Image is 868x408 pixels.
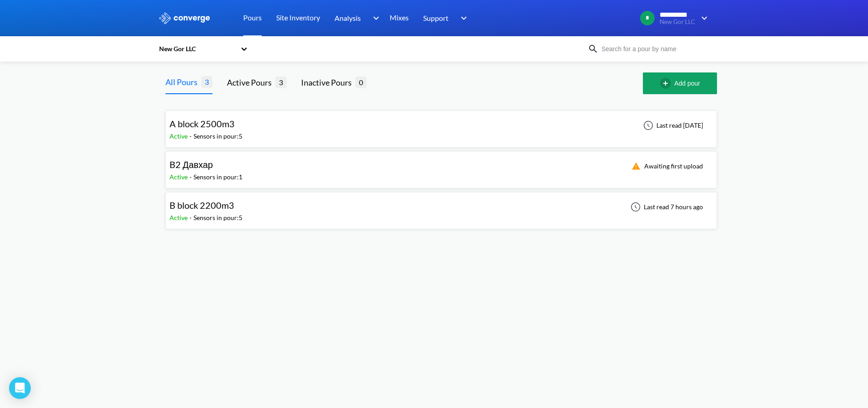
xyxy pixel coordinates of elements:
div: Sensors in pour: 5 [193,213,242,223]
span: Analysis [335,12,361,24]
span: Support [423,12,448,24]
input: Search for a pour by name [599,44,708,54]
span: New Gor LLC [660,19,695,25]
span: - [189,214,193,221]
img: downArrow.svg [367,13,382,24]
div: Last read 7 hours ago [626,202,706,212]
a: A block 2500m3Active-Sensors in pour:5Last read [DATE] [165,121,717,129]
div: Awaiting first upload [626,161,706,172]
span: - [189,132,193,140]
span: 0 [355,77,367,88]
div: Sensors in pour: 1 [193,172,242,182]
div: Open Intercom Messenger [9,377,31,399]
img: icon-search.svg [588,43,599,54]
img: downArrow.svg [455,13,469,24]
span: 3 [275,77,287,88]
span: 3 [201,76,212,87]
div: Inactive Pours [301,76,355,89]
span: Active [170,214,189,221]
div: Active Pours [227,76,275,89]
div: All Pours [165,76,201,88]
span: A block 2500m3 [170,118,235,129]
div: Sensors in pour: 5 [193,131,242,141]
button: Add pour [643,72,717,94]
a: B block 2200m3Active-Sensors in pour:5Last read 7 hours ago [165,202,717,210]
a: B2 ДавхарActive-Sensors in pour:1Awaiting first upload [165,162,717,169]
span: - [189,173,193,181]
img: downArrow.svg [695,13,710,24]
div: Last read [DATE] [638,120,706,131]
img: add-circle-outline.svg [660,78,675,89]
img: logo_ewhite.svg [158,12,211,24]
span: B block 2200m3 [170,200,234,211]
span: Active [170,173,189,181]
span: B2 Давхар [170,159,213,170]
div: New Gor LLC [158,44,236,54]
span: Active [170,132,189,140]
